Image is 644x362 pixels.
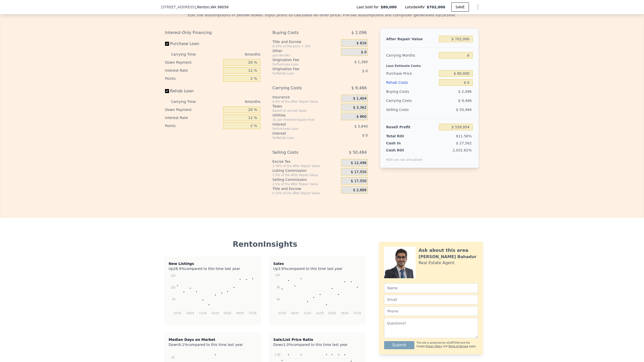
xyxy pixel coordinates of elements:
[179,343,188,347] span: 9.1%
[272,71,329,75] div: for Rehab Loan
[356,5,381,10] span: Last Sold for
[272,104,339,109] div: Taxes
[272,53,339,57] div: you decide!
[272,186,339,191] div: Title and Escrow
[273,342,361,345] div: Down compared to this time last year
[386,148,422,153] div: Cash ROI
[273,337,361,342] div: Sale/List Price Ratio
[272,62,329,66] div: for Purchase Loan
[171,50,204,58] div: Carrying Time
[458,90,472,94] span: $ 2,096
[169,261,257,266] div: New Listings
[419,247,468,254] div: Ask about this area
[362,133,368,137] span: $ 0
[453,148,472,152] span: 2,031.62%
[353,188,366,192] span: $ 2,888
[316,311,324,315] text: 01/25
[353,96,366,101] span: $ 1,404
[384,295,478,304] input: Email
[349,148,367,157] span: $ 50,484
[165,240,365,249] div: Renton Insights
[169,337,257,342] div: Median Days on Market
[272,100,339,104] div: 0.4% of the After Repair Value
[206,50,260,58] div: 6 months
[272,118,339,122] div: 3¢ per Finished Square Foot
[169,272,257,323] div: A chart.
[386,96,418,105] div: Carrying Costs
[165,122,221,130] div: Points
[386,141,418,146] div: Cash In
[169,266,257,269] div: Up compared to this time last year
[291,311,299,315] text: 09/24
[272,173,339,177] div: 2.5% of the After Repair Value
[456,108,472,112] span: $ 50,484
[386,60,473,69] div: Less Estimate Costs:
[356,41,367,46] span: $ 816
[210,5,229,9] span: , WA 98056
[427,5,445,9] span: $702,000
[273,261,361,266] div: Sales
[329,311,336,315] text: 03/25
[386,87,437,96] div: Buying Costs
[272,159,339,164] div: Excise Tax
[272,148,329,157] div: Selling Costs
[212,311,219,315] text: 01/25
[283,343,292,347] span: 1.0%
[173,267,184,271] span: 26.9%
[272,95,339,100] div: Insurance
[249,311,257,315] text: 07/25
[381,5,397,10] span: $80,000
[405,5,427,10] span: Lotside ARV
[272,168,339,173] div: Listing Commission
[224,311,231,315] text: 03/25
[419,260,455,266] div: Real Estate Agent
[354,311,361,315] text: 07/25
[165,39,221,48] label: Purchase Loan
[353,105,366,110] span: $ 3,362
[341,311,349,315] text: 05/25
[275,353,281,356] text: 1.00
[165,114,221,122] div: Interest Rate
[171,286,176,289] text: 100
[386,134,418,139] div: Total ROI
[272,84,329,93] div: Carrying Costs
[354,124,368,128] span: $ 3,840
[386,69,437,78] div: Purchase Price
[169,342,257,345] div: Down compared to this time last year
[458,99,472,103] span: $ 9,466
[206,98,260,106] div: 6 months
[272,127,329,131] div: for Purchase Loan
[456,134,472,138] span: 611.56%
[448,345,468,348] a: Terms of Service
[165,106,221,114] div: Down Payment
[416,341,478,348] div: This site is protected by reCAPTCHA and the Google and apply.
[426,345,442,348] a: Privacy Policy
[272,182,339,186] div: 2.5% of the After Repair Value
[171,98,204,106] div: Carrying Time
[272,39,339,44] div: Title and Escrow
[272,48,339,53] div: Other
[275,273,280,277] text: 100
[384,283,478,293] input: Name
[351,170,367,174] span: $ 17,550
[384,341,415,349] button: Submit
[171,356,175,359] text: 40
[354,60,368,64] span: $ 1,280
[278,267,287,271] span: 3.9%
[278,311,286,315] text: 07/24
[272,191,339,195] div: 0.33% of the After Repair Value
[165,89,169,93] input: Rehab Loan
[273,272,361,323] svg: A chart.
[384,306,478,316] input: Phone
[165,66,221,74] div: Interest Rate
[386,153,422,162] div: ROIs are not annualized
[277,298,280,301] text: 60
[272,164,339,168] div: 1.78% of the After Repair Value
[272,44,339,48] div: 0.33% of the price + 550
[171,274,176,277] text: 150
[165,74,221,83] div: Points
[272,177,339,182] div: Selling Commission
[165,87,221,96] label: Rehab Loan
[361,50,367,55] span: $ 0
